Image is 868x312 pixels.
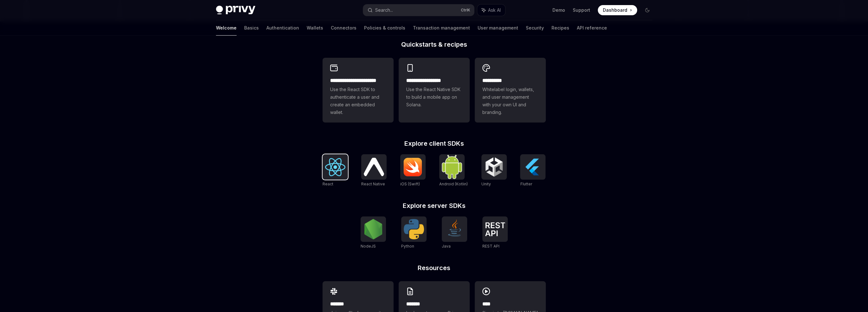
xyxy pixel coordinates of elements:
div: Search... [375,6,393,14]
a: Demo [552,7,565,13]
span: Flutter [520,182,532,186]
span: Android (Kotlin) [439,182,468,186]
img: Python [404,219,424,239]
a: UnityUnity [481,154,507,187]
img: Android (Kotlin) [442,155,462,179]
span: Java [442,244,451,249]
a: PythonPython [401,216,427,249]
a: **** *****Whitelabel login, wallets, and user management with your own UI and branding. [475,58,546,123]
a: Policies & controls [364,20,405,36]
img: React [325,158,345,176]
button: Ask AI [477,4,505,16]
a: Dashboard [598,5,637,15]
span: NodeJS [361,244,376,249]
span: React [323,182,333,186]
img: dark logo [216,6,255,15]
img: Java [444,219,465,239]
span: REST API [482,244,499,249]
span: Ctrl K [461,8,470,13]
span: Python [401,244,414,249]
span: Use the React SDK to authenticate a user and create an embedded wallet. [330,86,386,116]
a: FlutterFlutter [520,154,545,187]
span: Unity [481,182,491,186]
span: iOS (Swift) [400,182,420,186]
a: Authentication [266,20,299,36]
button: Search...CtrlK [363,4,474,16]
a: iOS (Swift)iOS (Swift) [400,154,426,187]
a: NodeJSNodeJS [361,216,386,249]
a: User management [478,20,518,36]
a: API reference [577,20,607,36]
a: React NativeReact Native [361,154,387,187]
a: ReactReact [323,154,348,187]
button: Toggle dark mode [642,5,652,15]
a: Android (Kotlin)Android (Kotlin) [439,154,468,187]
span: Dashboard [603,7,627,13]
span: Ask AI [488,7,501,13]
img: NodeJS [363,219,383,239]
span: Whitelabel login, wallets, and user management with your own UI and branding. [482,86,538,116]
img: iOS (Swift) [403,157,423,176]
a: REST APIREST API [482,216,508,249]
a: Welcome [216,20,237,36]
span: Use the React Native SDK to build a mobile app on Solana. [406,86,462,109]
h2: Explore client SDKs [323,140,546,147]
a: Transaction management [413,20,470,36]
img: Flutter [523,157,543,177]
a: JavaJava [442,216,467,249]
a: Basics [244,20,259,36]
h2: Resources [323,265,546,271]
a: Connectors [331,20,356,36]
a: Security [526,20,544,36]
img: REST API [485,222,505,236]
img: React Native [364,158,384,176]
h2: Quickstarts & recipes [323,41,546,48]
a: Wallets [307,20,323,36]
h2: Explore server SDKs [323,202,546,209]
a: **** **** **** ***Use the React Native SDK to build a mobile app on Solana. [399,58,470,123]
a: Recipes [551,20,569,36]
a: Support [573,7,590,13]
span: React Native [361,182,385,186]
img: Unity [484,157,504,177]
